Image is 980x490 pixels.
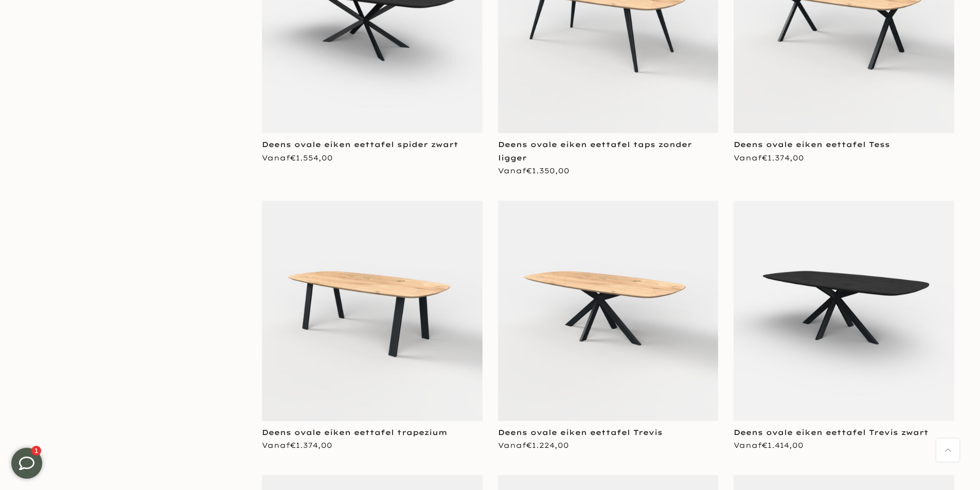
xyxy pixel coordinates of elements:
[498,140,692,162] a: Deens ovale eiken eettafel taps zonder ligger
[498,166,569,175] span: Vanaf
[498,428,663,437] a: Deens ovale eiken eettafel Trevis
[526,166,569,175] span: €1.350,00
[734,140,890,149] a: Deens ovale eiken eettafel Tess
[262,441,332,450] span: Vanaf
[734,153,804,162] span: Vanaf
[1,438,52,489] iframe: toggle-frame
[762,441,804,450] span: €1.414,00
[936,439,959,462] a: Terug naar boven
[262,140,458,149] a: Deens ovale eiken eettafel spider zwart
[526,441,569,450] span: €1.224,00
[262,428,448,437] a: Deens ovale eiken eettafel trapezium
[734,441,804,450] span: Vanaf
[498,441,569,450] span: Vanaf
[262,153,333,162] span: Vanaf
[734,428,929,437] a: Deens ovale eiken eettafel Trevis zwart
[290,441,332,450] span: €1.374,00
[290,153,333,162] span: €1.554,00
[762,153,804,162] span: €1.374,00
